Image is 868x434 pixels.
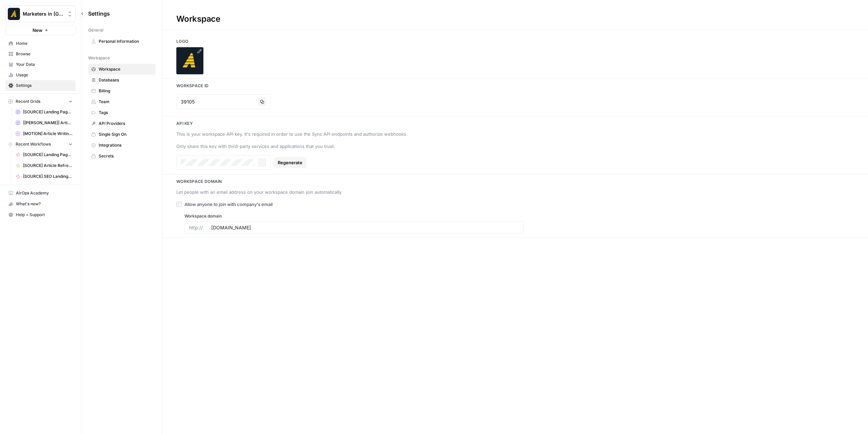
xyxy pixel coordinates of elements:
span: [SOURCE] Landing Page Brief Grid [23,109,73,115]
span: Regenerate [278,159,302,166]
a: Your Data [5,59,76,70]
span: Browse [16,51,73,57]
a: Secrets [88,151,156,162]
a: Single Sign On [88,129,156,140]
span: [SOURCE] SEO Landing Page Content Brief [23,173,73,180]
span: New [33,27,42,34]
a: [SOURCE] Article Refresh Writing [13,160,76,171]
span: Allow anyone to join with company's email [184,201,273,208]
a: Team [88,96,156,107]
span: Workspace [99,66,153,72]
a: Workspace [88,64,156,75]
a: Billing [88,86,156,96]
span: Workspace [88,55,110,61]
h3: Workspace Id [163,83,868,89]
h3: Api key [163,120,868,127]
span: Tags [99,110,153,116]
span: [SOURCE] Landing Page Writing [23,152,73,158]
span: Settings [88,10,110,18]
a: [SOURCE] SEO Landing Page Content Brief [13,171,76,182]
div: http:// [184,221,207,233]
a: Databases [88,75,156,86]
span: Team [99,99,153,105]
label: Workspace domain [184,213,524,219]
button: New [5,25,76,35]
span: Billing [99,88,153,94]
a: Personal Information [88,36,156,47]
span: Single Sign On [99,131,153,137]
span: [MOTION] Article Writing-Transcript-Driven Article Grid [23,131,73,137]
img: Company Logo [176,47,203,74]
a: [MOTION] Article Writing-Transcript-Driven Article Grid [13,128,76,139]
input: Allow anyone to join with company's email [176,202,182,207]
span: Databases [99,77,153,83]
div: Workspace [163,14,234,24]
a: [SOURCE] Landing Page Writing [13,149,76,160]
a: Usage [5,70,76,80]
span: [SOURCE] Article Refresh Writing [23,163,73,169]
span: Usage [16,72,73,78]
div: What's new? [6,199,75,209]
a: Integrations [88,140,156,151]
span: API Providers [99,120,153,127]
span: Settings [16,82,73,89]
a: AirOps Academy [5,188,76,199]
a: Settings [5,80,76,91]
a: API Providers [88,118,156,129]
button: Regenerate [274,157,307,168]
span: General [88,27,103,33]
a: Home [5,38,76,49]
span: Marketers in [GEOGRAPHIC_DATA] [23,11,64,17]
span: Secrets [99,153,153,159]
div: Only share this key with third-party services and applications that you trust. [176,143,515,150]
h3: Workspace Domain [163,178,868,185]
button: Help + Support [5,209,76,220]
span: Recent Workflows [16,141,51,147]
span: AirOps Academy [16,190,73,196]
button: What's new? [5,199,76,209]
button: Recent Workflows [5,139,76,149]
a: Tags [88,107,156,118]
div: This is your workspace API key. It's required in order to use the Sync API endpoints and authoriz... [176,131,515,137]
button: Workspace: Marketers in Demand [5,5,76,22]
span: Integrations [99,142,153,148]
span: Personal Information [99,38,153,44]
button: Recent Grids [5,96,76,107]
a: Browse [5,49,76,59]
span: Recent Grids [16,98,40,105]
span: Home [16,40,73,46]
span: Help + Support [16,212,73,218]
div: Let people with an email address on your workspace domain join automatically [176,189,515,195]
img: Marketers in Demand Logo [8,8,20,20]
a: [SOURCE] Landing Page Brief Grid [13,107,76,117]
span: [[PERSON_NAME]] Article Writing - Keyword-Driven Articles Grid [23,120,73,126]
span: Your Data [16,61,73,68]
a: [[PERSON_NAME]] Article Writing - Keyword-Driven Articles Grid [13,117,76,128]
h3: Logo [163,38,868,44]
